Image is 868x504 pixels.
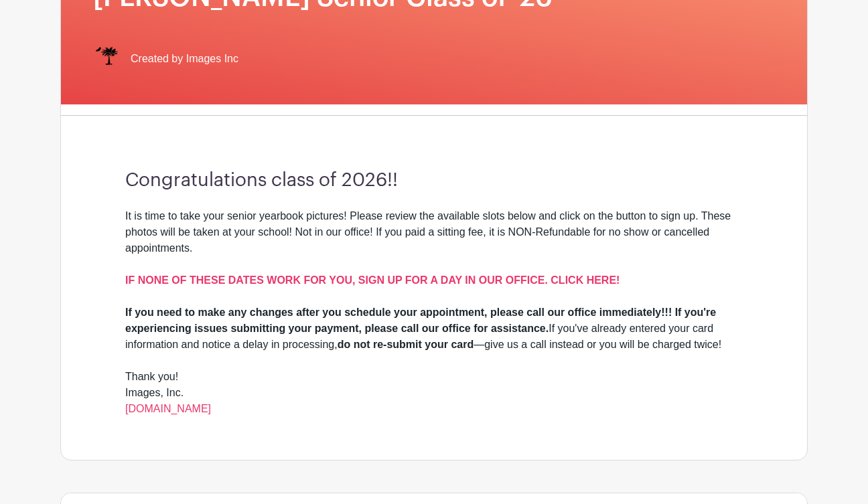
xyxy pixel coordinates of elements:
strong: do not re-submit your card [338,339,474,350]
div: It is time to take your senior yearbook pictures! Please review the available slots below and cli... [125,208,743,272]
strong: If you need to make any changes after you schedule your appointment, please call our office immed... [125,307,716,334]
span: Created by Images Inc [131,51,238,67]
div: If you've already entered your card information and notice a delay in processing, —give us a call... [125,305,743,353]
img: IMAGES%20logo%20transparenT%20PNG%20s.png [93,46,120,72]
a: [DOMAIN_NAME] [125,403,211,414]
a: IF NONE OF THESE DATES WORK FOR YOU, SIGN UP FOR A DAY IN OUR OFFICE. CLICK HERE! [125,274,620,286]
div: Images, Inc. [125,385,743,401]
div: Thank you! [125,369,743,385]
h3: Congratulations class of 2026!! [125,169,743,192]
